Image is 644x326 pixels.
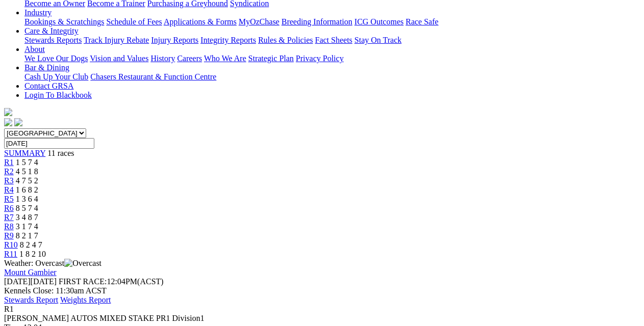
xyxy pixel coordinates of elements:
a: Breeding Information [281,17,352,26]
a: Track Injury Rebate [84,36,149,44]
a: R6 [4,204,14,212]
span: 8 2 4 7 [20,240,42,249]
a: Schedule of Fees [106,17,162,26]
span: 4 7 5 2 [16,176,38,185]
a: Industry [24,8,51,17]
a: R1 [4,158,14,167]
span: 1 3 6 4 [16,195,38,203]
a: Vision and Values [90,54,148,63]
div: Kennels Close: 11:30am ACST [4,286,640,295]
a: Weights Report [60,295,111,304]
img: facebook.svg [4,118,12,126]
a: Care & Integrity [24,26,79,35]
a: Who We Are [204,54,246,63]
span: R1 [4,305,14,313]
span: 11 races [47,149,74,157]
span: 1 8 2 10 [19,250,46,258]
a: Injury Reports [151,36,198,44]
a: Cash Up Your Club [24,72,88,81]
a: Careers [177,54,202,63]
a: R8 [4,222,14,231]
img: Overcast [64,259,101,268]
img: logo-grsa-white.png [4,108,12,116]
div: Care & Integrity [24,36,640,45]
a: History [150,54,175,63]
a: Login To Blackbook [24,91,92,99]
a: Fact Sheets [315,36,352,44]
span: Weather: Overcast [4,259,101,267]
a: Mount Gambier [4,268,57,277]
a: Bookings & Scratchings [24,17,104,26]
span: 3 1 7 4 [16,222,38,231]
a: Applications & Forms [164,17,237,26]
a: R2 [4,167,14,176]
span: FIRST RACE: [59,277,107,286]
span: 1 6 8 2 [16,185,38,194]
a: Bar & Dining [24,63,69,72]
a: Strategic Plan [248,54,294,63]
span: 8 5 7 4 [16,204,38,212]
a: MyOzChase [239,17,279,26]
span: 12:04PM(ACST) [59,277,164,286]
div: Industry [24,17,640,26]
a: We Love Our Dogs [24,54,88,63]
a: Stewards Report [4,295,58,304]
input: Select date [4,138,94,149]
span: 4 5 1 8 [16,167,38,176]
div: Bar & Dining [24,72,640,81]
a: SUMMARY [4,149,45,157]
a: R5 [4,195,14,203]
div: About [24,54,640,63]
a: R11 [4,250,17,258]
span: 3 4 8 7 [16,213,38,222]
a: R4 [4,185,14,194]
img: twitter.svg [14,118,22,126]
a: Stay On Track [354,36,401,44]
div: [PERSON_NAME] AUTOS MIXED STAKE PR1 Division1 [4,314,640,323]
a: R7 [4,213,14,222]
span: 1 5 7 4 [16,158,38,167]
a: ICG Outcomes [354,17,403,26]
a: R9 [4,231,14,240]
a: Rules & Policies [258,36,313,44]
a: Integrity Reports [200,36,256,44]
a: R10 [4,240,18,249]
a: About [24,45,45,53]
a: Race Safe [405,17,438,26]
span: 8 2 1 7 [16,231,38,240]
span: [DATE] [4,277,57,286]
a: Privacy Policy [296,54,344,63]
span: [DATE] [4,277,31,286]
a: R3 [4,176,14,185]
a: Contact GRSA [24,81,73,90]
a: Chasers Restaurant & Function Centre [90,72,216,81]
a: Stewards Reports [24,36,82,44]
